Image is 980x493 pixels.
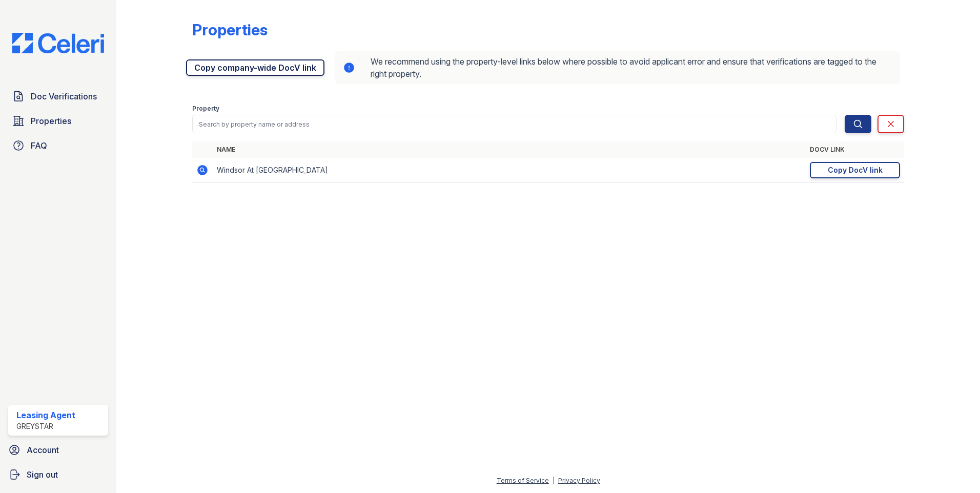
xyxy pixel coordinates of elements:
a: Account [4,440,112,460]
span: FAQ [31,139,47,152]
div: We recommend using the property-level links below where possible to avoid applicant error and ens... [335,51,900,84]
label: Property [192,105,219,113]
a: Copy company-wide DocV link [186,59,324,76]
a: FAQ [8,135,108,156]
span: Doc Verifications [31,90,97,102]
div: Properties [192,20,268,39]
img: CE_Logo_Blue-a8612792a0a2168367f1c8372b55b34899dd931a85d93a1a3d3e32e68fde9ad4.png [4,33,112,53]
div: Leasing Agent [16,409,75,421]
th: DocV Link [806,141,904,158]
a: Sign out [4,464,112,485]
span: Properties [31,115,71,127]
a: Terms of Service [497,477,549,484]
span: Account [27,444,59,456]
div: Greystar [16,421,75,432]
th: Name [213,141,806,158]
a: Privacy Policy [558,477,600,484]
a: Properties [8,111,108,131]
a: Doc Verifications [8,86,108,107]
a: Copy DocV link [810,162,900,178]
td: Windsor At [GEOGRAPHIC_DATA] [213,158,806,183]
div: | [553,477,555,484]
input: Search by property name or address [192,115,836,133]
div: Copy DocV link [828,165,883,175]
span: Sign out [27,468,58,481]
